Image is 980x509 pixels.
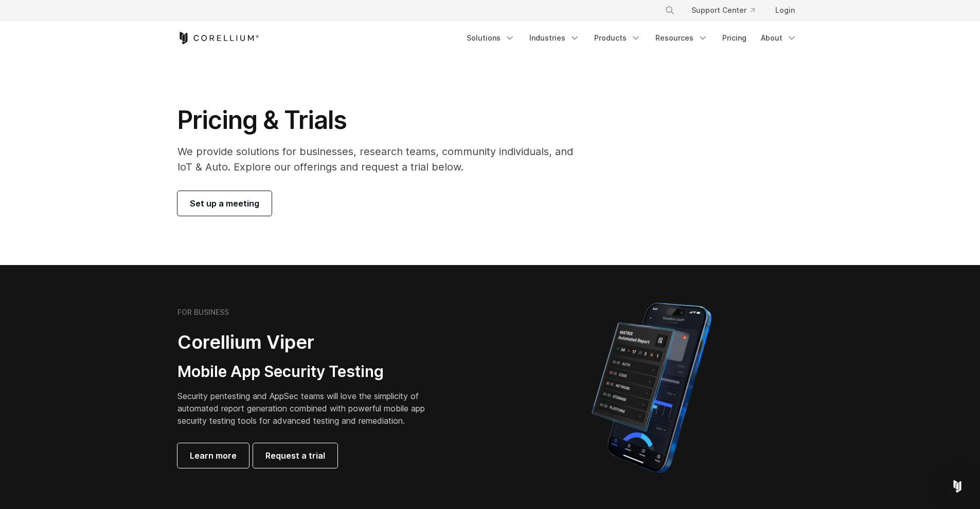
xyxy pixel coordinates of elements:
p: We provide solutions for businesses, research teams, community individuals, and IoT & Auto. Explo... [177,144,587,175]
span: Set up a meeting [190,197,259,210]
span: Request a trial [265,449,325,462]
a: Corellium Home [177,32,259,44]
a: Industries [523,29,586,47]
h1: Pricing & Trials [177,105,587,136]
a: Products [588,29,647,47]
h2: Corellium Viper [177,331,441,354]
a: Login [767,1,803,20]
a: Request a trial [253,443,337,468]
a: Pricing [716,29,753,47]
img: Corellium MATRIX automated report on iPhone showing app vulnerability test results across securit... [574,298,729,478]
span: Learn more [190,449,237,462]
div: Navigation Menu [652,1,803,20]
a: About [755,29,803,47]
div: Open Intercom Messenger [945,474,970,499]
h6: FOR BUSINESS [177,308,229,317]
p: Security pentesting and AppSec teams will love the simplicity of automated report generation comb... [177,390,441,427]
a: Set up a meeting [177,191,272,216]
h3: Mobile App Security Testing [177,362,441,382]
a: Learn more [177,443,249,468]
a: Resources [649,29,714,47]
div: Navigation Menu [460,29,803,47]
a: Support Center [683,1,763,20]
button: Search [661,1,679,20]
a: Solutions [460,29,521,47]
